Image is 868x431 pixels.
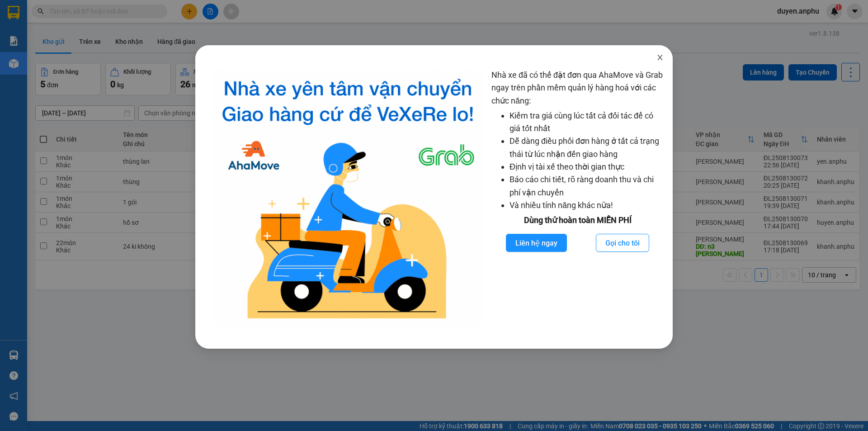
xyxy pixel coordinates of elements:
li: Dễ dàng điều phối đơn hàng ở tất cả trạng thái từ lúc nhận đến giao hàng [509,135,664,161]
div: Dùng thử hoàn toàn MIỄN PHÍ [491,214,664,227]
li: Kiểm tra giá cùng lúc tất cả đối tác để có giá tốt nhất [509,109,664,135]
span: Liên hệ ngay [515,237,557,249]
div: Nhà xe đã có thể đặt đơn qua AhaMove và Grab ngay trên phần mềm quản lý hàng hoá với các chức năng: [491,69,664,326]
button: Liên hệ ngay [506,234,567,252]
span: close [656,54,664,61]
li: Báo cáo chi tiết, rõ ràng doanh thu và chi phí vận chuyển [509,173,664,199]
span: Gọi cho tôi [605,237,640,249]
button: Close [647,45,673,71]
li: Định vị tài xế theo thời gian thực [509,161,664,173]
li: Và nhiều tính năng khác nữa! [509,199,664,212]
img: logo [212,69,484,326]
button: Gọi cho tôi [596,234,649,252]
